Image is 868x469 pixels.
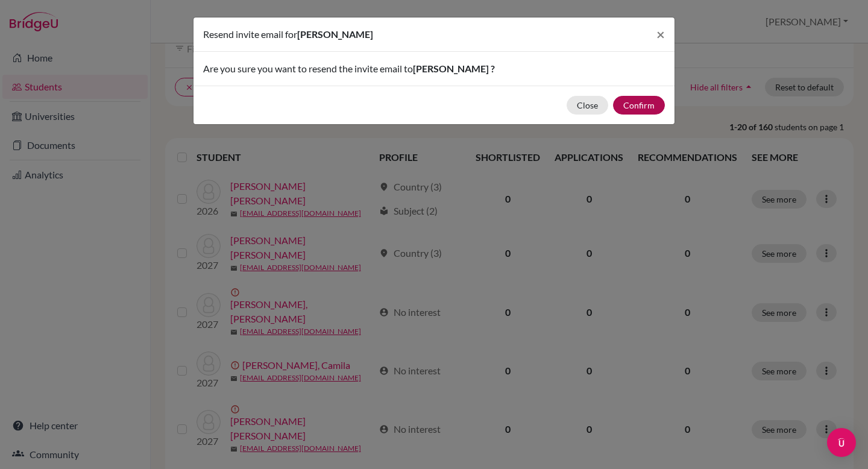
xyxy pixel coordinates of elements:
[203,61,665,76] p: Are you sure you want to resend the invite email to
[613,96,665,115] button: Confirm
[297,28,373,40] span: [PERSON_NAME]
[827,428,856,457] div: Open Intercom Messenger
[656,25,665,43] span: ×
[647,17,675,51] button: Close
[413,63,495,74] span: [PERSON_NAME] ?
[567,96,608,115] button: Close
[203,28,297,40] span: Resend invite email for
